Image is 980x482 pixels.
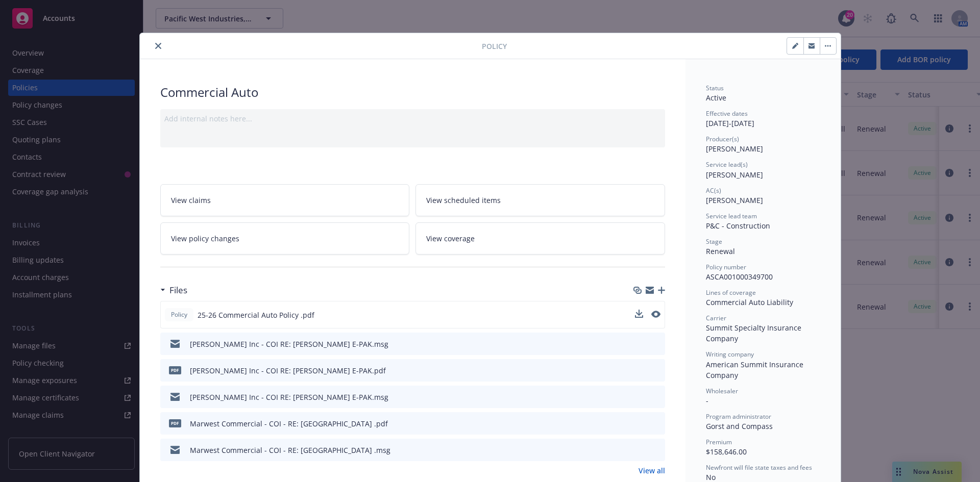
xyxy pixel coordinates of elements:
[706,186,721,195] span: AC(s)
[160,184,410,216] a: View claims
[190,445,390,455] div: Marwest Commercial - COI - RE: [GEOGRAPHIC_DATA] .msg
[160,84,665,101] div: Commercial Auto
[706,135,739,143] span: Producer(s)
[169,366,181,374] span: pdf
[160,284,187,297] div: Files
[635,392,644,402] button: download file
[706,144,763,154] span: [PERSON_NAME]
[160,222,410,255] a: View policy changes
[652,445,661,455] button: preview file
[706,93,726,103] span: Active
[706,237,722,246] span: Stage
[706,387,738,395] span: Wholesaler
[635,418,644,429] button: download file
[635,445,644,455] button: download file
[652,418,661,429] button: preview file
[706,447,747,456] span: $158,646.00
[706,221,770,231] span: P&C - Construction
[706,170,763,180] span: [PERSON_NAME]
[169,419,181,427] span: pdf
[482,41,507,52] span: Policy
[706,109,820,129] div: [DATE] - [DATE]
[706,421,773,431] span: Gorst and Compass
[651,310,660,320] button: preview file
[190,339,388,349] div: [PERSON_NAME] Inc - COI RE: [PERSON_NAME] E-PAK.msg
[651,311,660,318] button: preview file
[190,418,388,429] div: Marwest Commercial - COI - RE: [GEOGRAPHIC_DATA] .pdf
[164,113,661,124] div: Add internal notes here...
[706,396,708,405] span: -
[190,392,388,402] div: [PERSON_NAME] Inc - COI RE: [PERSON_NAME] E-PAK.msg
[706,360,805,380] span: American Summit Insurance Company
[706,288,756,297] span: Lines of coverage
[706,195,763,205] span: [PERSON_NAME]
[706,263,746,271] span: Policy number
[706,297,820,308] div: Commercial Auto Liability
[635,310,643,320] button: download file
[415,222,665,255] a: View coverage
[652,365,661,376] button: preview file
[706,272,773,282] span: ASCA001000349700
[706,246,735,256] span: Renewal
[415,184,665,216] a: View scheduled items
[652,339,661,349] button: preview file
[706,323,803,343] span: Summit Specialty Insurance Company
[706,350,754,359] span: Writing company
[706,472,716,482] span: No
[426,195,501,206] span: View scheduled items
[706,314,726,322] span: Carrier
[635,339,644,349] button: download file
[706,412,771,421] span: Program administrator
[169,310,189,319] span: Policy
[706,109,748,118] span: Effective dates
[706,438,732,446] span: Premium
[152,40,164,52] button: close
[639,465,665,476] a: View all
[635,365,644,376] button: download file
[706,463,812,472] span: Newfront will file state taxes and fees
[171,195,211,206] span: View claims
[169,284,187,297] h3: Files
[706,212,757,220] span: Service lead team
[706,160,748,169] span: Service lead(s)
[198,310,314,320] span: 25-26 Commercial Auto Policy .pdf
[171,233,239,244] span: View policy changes
[190,365,386,376] div: [PERSON_NAME] Inc - COI RE: [PERSON_NAME] E-PAK.pdf
[652,392,661,402] button: preview file
[635,310,643,318] button: download file
[706,84,724,92] span: Status
[426,233,475,244] span: View coverage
